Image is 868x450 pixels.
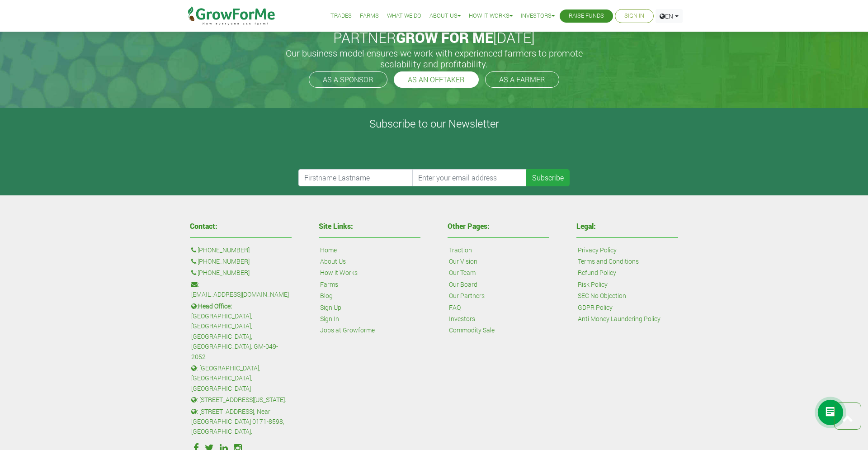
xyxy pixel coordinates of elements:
[198,245,250,255] a: [PHONE_NUMBER]
[449,256,477,266] a: Our Vision
[320,268,358,278] a: How it Works
[412,169,527,186] input: Enter your email address
[191,289,289,299] a: [EMAIL_ADDRESS][DOMAIN_NAME]
[396,28,493,47] span: GROW FOR ME
[578,303,613,313] a: GDPR Policy
[320,279,338,289] a: Farms
[578,245,617,255] a: Privacy Policy
[449,245,472,255] a: Traction
[449,268,476,278] a: Our Team
[578,314,660,324] a: Anti Money Laundering Policy
[449,279,477,289] a: Our Board
[656,9,683,23] a: EN
[569,11,604,21] a: Raise Funds
[578,279,608,289] a: Risk Policy
[578,268,616,278] a: Refund Policy
[298,134,436,169] iframe: reCAPTCHA
[578,291,626,301] a: SEC No Objection
[576,223,678,230] h4: Legal:
[485,71,559,88] a: AS A FARMER
[526,169,570,186] button: Subscribe
[624,11,644,21] a: Sign In
[198,268,250,278] a: [PHONE_NUMBER]
[276,47,592,69] h5: Our business model ensures we work with experienced farmers to promote scalability and profitabil...
[191,256,290,266] p: :
[578,256,639,266] a: Terms and Conditions
[448,223,549,230] h4: Other Pages:
[191,245,290,255] p: :
[191,395,290,405] p: : [STREET_ADDRESS][US_STATE].
[449,325,495,335] a: Commodity Sale
[190,223,292,230] h4: Contact:
[387,11,421,21] a: What We Do
[429,11,461,21] a: About Us
[320,245,337,255] a: Home
[449,314,475,324] a: Investors
[394,71,479,88] a: AS AN OFFTAKER
[320,256,346,266] a: About Us
[187,29,681,46] h2: PARTNER [DATE]
[469,11,513,21] a: How it Works
[309,71,387,88] a: AS A SPONSOR
[320,314,339,324] a: Sign In
[521,11,555,21] a: Investors
[191,301,290,362] p: : [GEOGRAPHIC_DATA], [GEOGRAPHIC_DATA], [GEOGRAPHIC_DATA], [GEOGRAPHIC_DATA]. GM-049-2052
[191,363,290,393] p: : [GEOGRAPHIC_DATA], [GEOGRAPHIC_DATA], [GEOGRAPHIC_DATA]
[449,303,461,313] a: FAQ
[319,223,420,230] h4: Site Links:
[330,11,352,21] a: Trades
[191,407,290,437] p: : [STREET_ADDRESS], Near [GEOGRAPHIC_DATA] 0171-8598, [GEOGRAPHIC_DATA].
[198,256,250,266] a: [PHONE_NUMBER]
[320,291,333,301] a: Blog
[191,268,290,278] p: :
[449,291,485,301] a: Our Partners
[320,303,341,313] a: Sign Up
[360,11,379,21] a: Farms
[191,279,290,300] p: :
[298,169,413,186] input: Firstname Lastname
[320,325,375,335] a: Jobs at Growforme
[11,117,857,130] h4: Subscribe to our Newsletter
[198,302,232,310] b: Head Office:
